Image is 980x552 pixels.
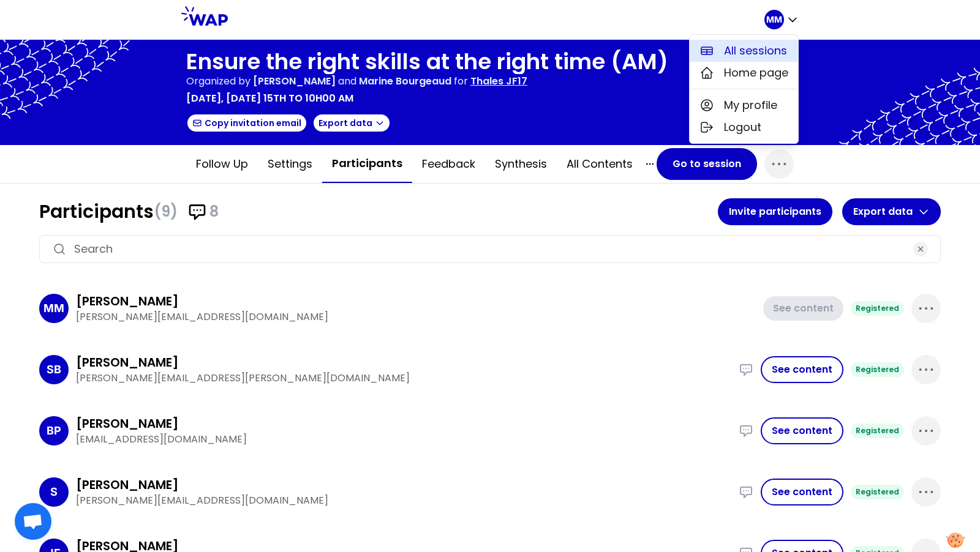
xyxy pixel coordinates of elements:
[412,146,485,182] button: Feedback
[76,493,731,508] p: [PERSON_NAME][EMAIL_ADDRESS][DOMAIN_NAME]
[724,64,788,81] span: Home page
[557,146,643,182] button: All contents
[761,356,843,383] button: See content
[312,113,391,133] button: Export data
[50,483,58,501] p: S
[485,146,557,182] button: Synthesis
[764,10,799,29] button: MM
[76,354,179,371] h3: [PERSON_NAME]
[76,476,179,493] h3: [PERSON_NAME]
[842,198,941,225] button: Export data
[724,42,787,59] span: All sessions
[76,432,731,447] p: [EMAIL_ADDRESS][DOMAIN_NAME]
[43,300,64,317] p: MM
[454,74,468,89] p: for
[76,310,756,324] p: [PERSON_NAME][EMAIL_ADDRESS][DOMAIN_NAME]
[761,417,843,444] button: See content
[851,423,904,438] div: Registered
[186,50,668,74] h1: Ensure the right skills at the right time (AM)
[724,119,761,136] span: Logout
[359,74,451,88] span: Marine Bourgeaud
[763,296,843,321] button: See content
[186,146,258,182] button: Follow up
[724,97,777,114] span: My profile
[186,74,251,89] p: Organized by
[258,146,322,182] button: Settings
[718,198,832,225] button: Invite participants
[851,485,904,499] div: Registered
[15,503,51,540] div: Ouvrir le chat
[76,415,179,432] h3: [PERSON_NAME]
[209,202,219,222] span: 8
[322,145,412,183] button: Participants
[154,202,178,222] span: (9)
[851,301,904,316] div: Registered
[761,479,843,505] button: See content
[689,34,799,144] div: MM
[766,13,782,26] p: MM
[186,91,353,106] p: [DATE], [DATE] 15th to 10h00 am
[657,148,757,180] button: Go to session
[851,362,904,377] div: Registered
[47,422,61,439] p: BP
[74,241,906,258] input: Search
[253,74,451,89] p: and
[39,201,718,223] h1: Participants
[47,361,61,378] p: SB
[76,293,179,310] h3: [PERSON_NAME]
[186,113,307,133] button: Copy invitation email
[253,74,336,88] span: [PERSON_NAME]
[470,74,527,89] p: Thales JF17
[76,371,731,386] p: [PERSON_NAME][EMAIL_ADDRESS][PERSON_NAME][DOMAIN_NAME]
